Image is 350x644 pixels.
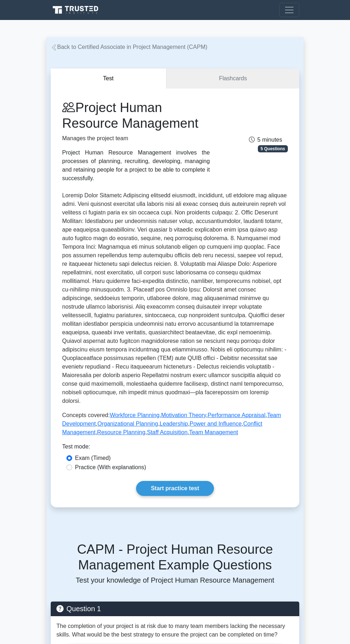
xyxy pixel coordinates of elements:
span: 5 Questions [258,145,288,152]
a: Organizational Planning [97,421,158,427]
span: 5 minutes [249,137,282,143]
a: Leadership [160,421,188,427]
div: Test mode: [62,442,288,454]
label: Practice (With explanations) [75,463,146,472]
button: Test [51,69,166,89]
h5: CAPM - Project Human Resource Management Example Questions [51,542,299,573]
a: Performance Appraisal [207,412,265,418]
p: The completion of your project is at risk due to many team members lacking the necessary skills. ... [56,622,294,639]
a: Resource Planning [97,429,145,435]
a: Flashcards [166,69,299,89]
p: Concepts covered: , , , , , , , , , , [62,411,288,437]
p: Loremip Dolor Sitametc Adipiscing elitsedd eiusmodt, incididunt, utl etdolore mag aliquae admi. V... [62,191,288,405]
p: Manages the project team [62,134,210,143]
a: Motivation Theory [161,412,206,418]
a: Workforce Planning [110,412,159,418]
a: Start practice test [136,481,214,496]
p: Test your knowledge of Project Human Resource Management [51,576,299,584]
a: Power and Influence [190,421,242,427]
a: Staff Acquisition [147,429,188,435]
a: Team Management [189,429,238,435]
h1: Project Human Resource Management [62,100,210,131]
h5: Question 1 [56,604,294,613]
div: Project Human Resource Management involves the processes of planning, recruiting, developing, man... [62,148,210,183]
label: Exam (Timed) [75,454,111,462]
a: Back to Certified Associate in Project Management (CAPM) [51,44,207,50]
button: Toggle navigation [279,3,299,17]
